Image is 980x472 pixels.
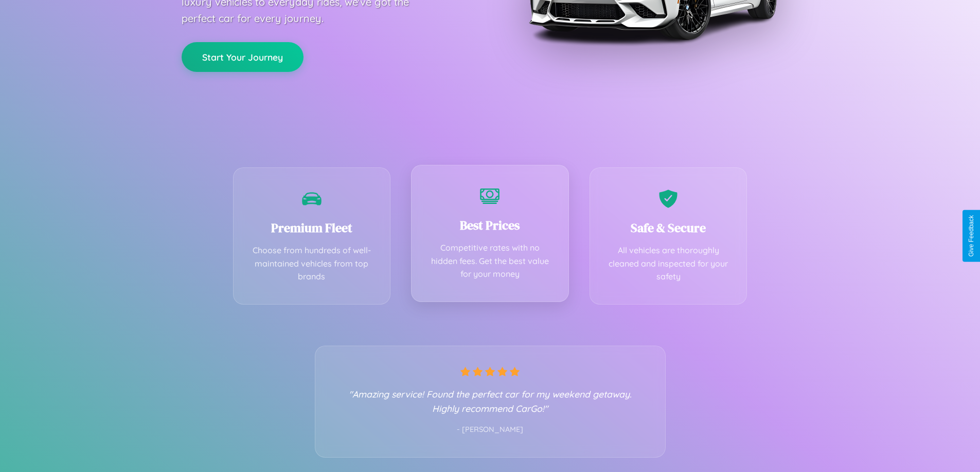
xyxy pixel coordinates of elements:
h3: Premium Fleet [249,219,375,236]
p: Choose from hundreds of well-maintained vehicles from top brands [249,244,375,284]
div: Give Feedback [968,215,975,257]
p: Competitive rates with no hidden fees. Get the best value for your money [427,241,553,281]
h3: Best Prices [427,217,553,234]
button: Start Your Journey [182,42,304,72]
p: All vehicles are thoroughly cleaned and inspected for your safety [605,244,732,284]
p: - [PERSON_NAME] [336,423,645,437]
p: "Amazing service! Found the perfect car for my weekend getaway. Highly recommend CarGo!" [336,387,645,416]
h3: Safe & Secure [605,219,732,236]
